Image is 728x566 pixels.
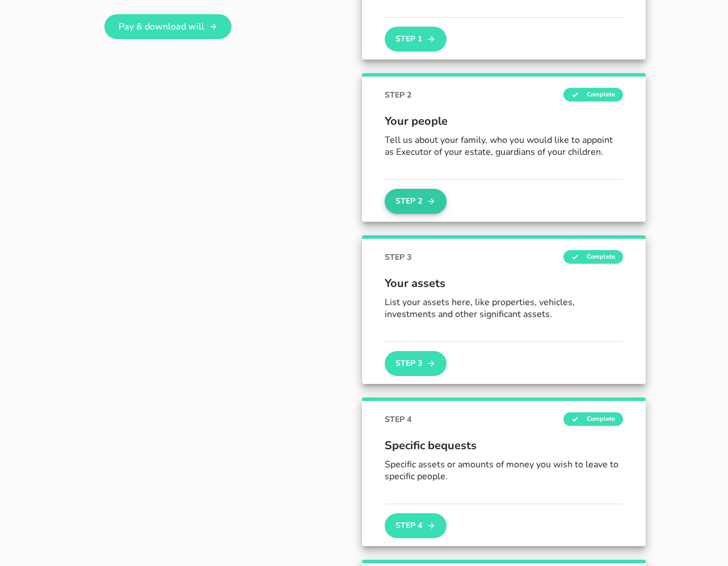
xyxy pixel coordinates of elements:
a: Pay & download will [104,14,232,39]
button: Step 3 [385,351,446,376]
span: Complete [563,88,623,102]
span: Pay & download will [118,20,204,33]
p: Specific assets or amounts of money you wish to leave to specific people. [385,459,623,483]
span: STEP 2 [385,89,411,101]
span: Your people [385,113,623,130]
p: Tell us about your family, who you would like to appoint as Executor of your estate, guardians of... [385,134,623,158]
span: STEP 4 [385,413,411,425]
span: STEP 3 [385,251,411,263]
button: Step 2 [385,189,446,214]
p: List your assets here, like properties, vehicles, investments and other significant assets. [385,297,623,320]
span: Your assets [385,275,623,292]
button: Step 4 [385,513,446,538]
span: Complete [563,250,623,264]
button: Step 1 [385,27,446,52]
span: Complete [563,412,623,426]
span: Specific bequests [385,437,623,454]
